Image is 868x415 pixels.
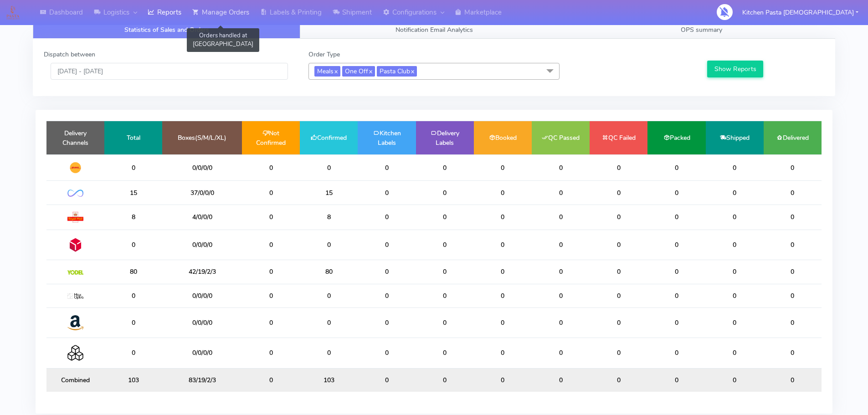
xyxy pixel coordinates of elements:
img: MaxOptra [67,293,83,300]
td: 103 [300,368,358,392]
td: 0 [300,154,358,181]
td: 0 [532,154,590,181]
span: Meals [314,66,340,77]
td: 0 [474,338,532,368]
td: 0 [104,154,162,181]
td: 0/0/0/0 [162,230,242,260]
td: 0/0/0/0 [162,154,242,181]
td: 0 [532,260,590,284]
td: 0 [416,260,474,284]
td: 0 [416,230,474,260]
td: 0 [242,230,300,260]
img: DPD [67,237,83,253]
span: Pasta Club [377,66,417,77]
td: 0 [532,338,590,368]
td: 0 [764,284,822,307]
td: 0 [647,154,705,181]
td: 0 [104,284,162,307]
td: 0 [647,284,705,307]
td: 0 [242,307,300,338]
button: Show Reports [707,61,763,77]
td: 80 [300,260,358,284]
td: 8 [300,205,358,230]
td: 0 [764,260,822,284]
td: 0 [474,181,532,205]
td: 0 [706,205,764,230]
td: 0 [647,260,705,284]
td: 0 [532,307,590,338]
td: 0 [104,307,162,338]
td: 0/0/0/0 [162,307,242,338]
td: Confirmed [300,121,358,154]
td: 0 [590,338,647,368]
td: 0 [590,230,647,260]
label: Order Type [308,50,340,59]
td: 0 [358,338,416,368]
input: Pick the Daterange [51,63,288,80]
td: 0 [590,260,647,284]
td: 0 [474,230,532,260]
td: 0 [358,307,416,338]
td: 0 [764,154,822,181]
td: 0 [474,260,532,284]
td: Combined [46,368,104,392]
td: 0/0/0/0 [162,284,242,307]
td: 0 [590,181,647,205]
td: 0 [764,307,822,338]
td: 0 [416,338,474,368]
td: 0 [706,284,764,307]
td: 0 [706,181,764,205]
td: 0 [706,368,764,392]
span: Statistics of Sales and Orders [124,26,209,34]
td: Not Confirmed [242,121,300,154]
td: Boxes(S/M/L/XL) [162,121,242,154]
td: 0/0/0/0 [162,338,242,368]
td: 0 [764,368,822,392]
td: 83/19/2/3 [162,368,242,392]
td: 0 [242,284,300,307]
td: 0 [474,368,532,392]
td: 0 [300,338,358,368]
td: 0 [647,307,705,338]
td: 15 [104,181,162,205]
td: 4/0/0/0 [162,205,242,230]
a: x [334,66,338,76]
td: 0 [242,154,300,181]
td: 0 [104,338,162,368]
img: Yodel [67,270,83,275]
td: 0 [647,181,705,205]
td: 0 [590,368,647,392]
td: 0 [416,205,474,230]
td: 0 [590,205,647,230]
td: 37/0/0/0 [162,181,242,205]
td: 0 [416,284,474,307]
td: 0 [474,284,532,307]
td: 0 [242,205,300,230]
td: Booked [474,121,532,154]
td: 0 [590,307,647,338]
td: 0 [358,260,416,284]
td: 0 [300,284,358,307]
td: 0 [590,154,647,181]
td: 0 [647,368,705,392]
td: 0 [532,181,590,205]
td: 0 [242,181,300,205]
td: Delivery Channels [46,121,104,154]
td: 0 [706,338,764,368]
td: 0 [706,230,764,260]
td: 0 [590,284,647,307]
img: OnFleet [67,190,83,197]
td: 8 [104,205,162,230]
td: 0 [242,260,300,284]
td: Delivery Labels [416,121,474,154]
td: 0 [647,230,705,260]
td: 0 [358,284,416,307]
td: 0 [300,307,358,338]
td: 0 [706,154,764,181]
td: 0 [416,307,474,338]
td: 0 [416,181,474,205]
td: 0 [764,230,822,260]
td: Kitchen Labels [358,121,416,154]
td: 0 [764,338,822,368]
td: 0 [358,368,416,392]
